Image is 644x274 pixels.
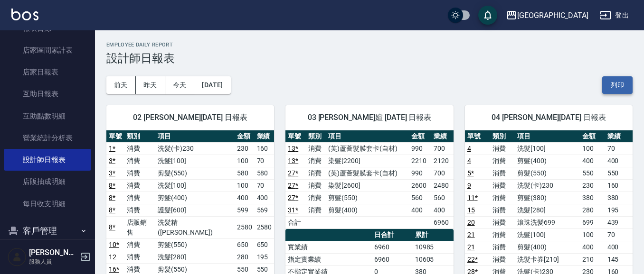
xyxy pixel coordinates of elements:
td: 消費 [306,167,326,179]
td: 10985 [413,241,454,253]
td: 699 [580,216,605,228]
button: 前天 [106,76,136,94]
a: 店販抽成明細 [4,171,91,192]
span: 04 [PERSON_NAME][DATE] 日報表 [476,113,621,122]
td: 洗髮[280] [155,251,235,263]
td: 280 [235,251,255,263]
td: 剪髮(400) [515,155,579,167]
button: 昨天 [136,76,165,94]
td: 洗髮[100] [515,228,579,241]
td: 剪髮(400) [515,241,579,253]
td: 990 [409,142,431,155]
td: 洗髮[280] [515,204,579,216]
td: 剪髮(550) [515,167,579,179]
a: 互助日報表 [4,83,91,105]
td: 230 [580,179,605,192]
td: 2580 [235,216,255,238]
th: 單號 [106,130,124,143]
td: 2600 [409,179,431,192]
td: 消費 [306,155,326,167]
td: 消費 [124,142,155,155]
td: 569 [255,204,275,216]
td: 160 [255,142,275,155]
button: 客戶管理 [4,219,91,243]
td: 合計 [285,216,306,228]
button: 今天 [165,76,195,94]
td: 洗髮[100] [155,179,235,192]
img: Person [8,247,27,266]
th: 日合計 [372,229,413,241]
td: 消費 [490,204,515,216]
td: 560 [431,192,454,204]
td: 100 [235,155,255,167]
td: 400 [580,241,605,253]
th: 類別 [124,130,155,143]
th: 單號 [285,130,306,143]
span: 02 [PERSON_NAME][DATE] 日報表 [118,113,263,122]
div: [GEOGRAPHIC_DATA] [517,9,588,21]
td: 195 [255,251,275,263]
td: 700 [431,167,454,179]
a: 21 [467,243,475,251]
td: 990 [409,167,431,179]
td: 剪髮(550) [326,192,408,204]
th: 金額 [580,130,605,143]
td: 消費 [490,216,515,228]
td: 400 [431,204,454,216]
td: 400 [235,192,255,204]
td: 160 [605,179,633,192]
button: [GEOGRAPHIC_DATA] [502,6,592,25]
td: 70 [605,228,633,241]
td: 230 [235,142,255,155]
td: 210 [580,253,605,265]
th: 累計 [413,229,454,241]
td: 2120 [431,155,454,167]
a: 店家區間累計表 [4,39,91,61]
td: 2580 [255,216,275,238]
td: 消費 [124,251,155,263]
img: Logo [11,9,38,20]
td: 6960 [431,216,454,228]
td: 消費 [306,204,326,216]
td: 145 [605,253,633,265]
th: 業績 [255,130,275,143]
a: 營業統計分析表 [4,127,91,149]
td: 560 [409,192,431,204]
h3: 設計師日報表 [106,52,633,65]
td: 消費 [124,167,155,179]
td: 指定實業績 [285,253,371,265]
td: 染髮[2200] [326,155,408,167]
h2: Employee Daily Report [106,42,633,48]
td: 剪髮(380) [515,192,579,204]
td: 580 [255,167,275,179]
td: 消費 [306,179,326,192]
span: 03 [PERSON_NAME]媗 [DATE] 日報表 [297,113,442,122]
td: 400 [605,155,633,167]
a: 店家日報表 [4,61,91,83]
td: 400 [409,204,431,216]
td: 280 [580,204,605,216]
td: 380 [580,192,605,204]
td: 消費 [490,155,515,167]
td: 100 [580,228,605,241]
td: 70 [605,142,633,155]
a: 20 [467,219,475,226]
td: (芙)蘆薈髮膜套卡(自材) [326,142,408,155]
a: 12 [109,253,116,261]
h5: [PERSON_NAME] [29,248,77,257]
a: 4 [467,145,471,152]
th: 業績 [605,130,633,143]
td: 洗髮(卡)230 [155,142,235,155]
td: 消費 [490,179,515,192]
table: a dense table [285,130,453,229]
td: 消費 [490,228,515,241]
a: 設計師日報表 [4,149,91,171]
td: 消費 [490,167,515,179]
td: 650 [235,238,255,251]
th: 項目 [326,130,408,143]
th: 類別 [490,130,515,143]
td: 店販銷售 [124,216,155,238]
th: 單號 [465,130,490,143]
td: 550 [605,167,633,179]
td: 70 [255,179,275,192]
